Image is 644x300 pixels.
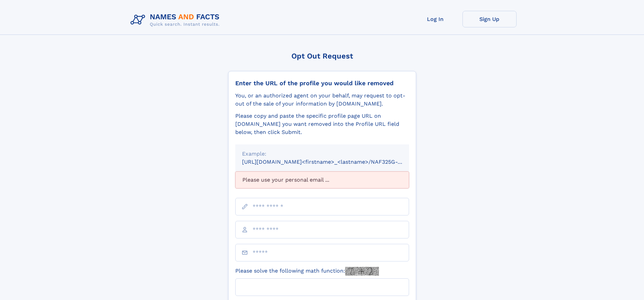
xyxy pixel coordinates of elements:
div: Example: [242,150,402,158]
a: Log In [408,11,462,27]
label: Please solve the following math function: [235,267,379,276]
a: Sign Up [462,11,517,27]
div: Enter the URL of the profile you would like removed [235,79,409,87]
div: Opt Out Request [228,52,416,60]
div: Please use your personal email ... [235,171,409,188]
img: Logo Names and Facts [128,11,225,29]
small: [URL][DOMAIN_NAME]<firstname>_<lastname>/NAF325G-xxxxxxxx [242,159,422,165]
div: You, or an authorized agent on your behalf, may request to opt-out of the sale of your informatio... [235,92,409,108]
div: Please copy and paste the specific profile page URL on [DOMAIN_NAME] you want removed into the Pr... [235,112,409,136]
